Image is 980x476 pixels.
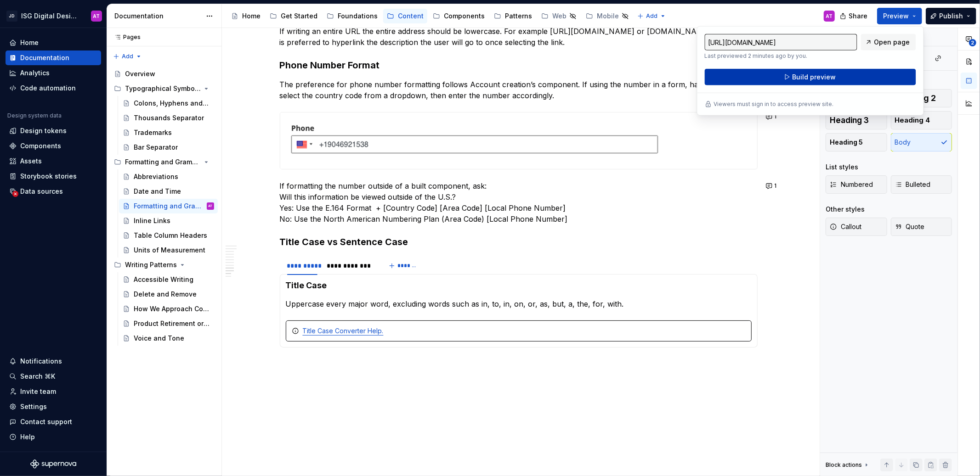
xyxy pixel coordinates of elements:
[20,141,61,151] div: Components
[552,11,566,21] div: Web
[705,69,916,85] button: Build preview
[125,69,155,78] div: Overview
[826,12,833,20] div: AT
[134,334,184,343] div: Voice and Tone
[110,258,218,272] div: Writing Patterns
[227,7,633,25] div: Page tree
[830,138,863,147] span: Heading 5
[20,126,67,135] div: Design tokens
[939,11,963,21] span: Publish
[775,182,777,190] span: 1
[6,11,17,22] div: JD
[763,110,781,123] button: 1
[490,9,536,23] a: Patterns
[877,8,922,24] button: Preview
[119,287,218,302] a: Delete and Remove
[505,11,532,21] div: Patterns
[21,11,80,21] div: ISG Digital Design System
[20,357,62,366] div: Notifications
[119,272,218,287] a: Accessible Writing
[6,154,101,168] a: Assets
[646,12,657,20] span: Add
[398,11,424,21] div: Content
[110,67,218,81] a: Overview
[830,116,869,125] span: Heading 3
[826,205,865,214] div: Other styles
[119,213,218,228] a: Inline Links
[826,461,862,469] div: Block actions
[110,155,218,169] div: Formatting and Grammar
[6,35,101,50] a: Home
[20,84,76,93] div: Code automation
[119,140,218,155] a: Bar Separator
[582,9,633,23] a: Mobile
[110,67,218,346] div: Page tree
[286,298,752,309] p: Uppercase every major word, excluding words such as in, to, in, on, or, as, but, a, the, for, with.
[93,12,100,20] div: AT
[280,59,758,72] h3: Phone Number Format
[209,202,213,211] div: AT
[830,180,873,189] span: Numbered
[114,11,201,21] div: Documentation
[6,384,101,399] a: Invite team
[6,414,101,429] button: Contact support
[286,280,752,291] h4: Title Case
[6,354,101,369] button: Notifications
[242,11,261,21] div: Home
[849,11,867,21] span: Share
[227,9,264,23] a: Home
[6,139,101,153] a: Components
[20,372,55,381] div: Search ⌘K
[20,187,63,196] div: Data sources
[926,8,976,24] button: Publish
[20,417,72,426] div: Contact support
[895,222,925,231] span: Quote
[383,9,427,23] a: Content
[280,180,758,224] p: If formatting the number outside of a built component, ask: Will this information be viewed outsi...
[122,53,133,60] span: Add
[826,111,887,129] button: Heading 3
[134,319,210,328] div: Product Retirement or Transition
[826,133,887,151] button: Heading 5
[134,113,204,123] div: Thousands Separator
[119,199,218,213] a: Formatting and GrammarAT
[119,228,218,243] a: Table Column Headers
[110,50,145,63] button: Add
[891,111,952,129] button: Heading 4
[280,112,668,169] img: b46e8cbf-305d-41c9-80f8-a8ba5f4cf21e.png
[7,112,62,119] div: Design system data
[597,11,619,21] div: Mobile
[826,162,858,172] div: List styles
[826,218,887,236] button: Callout
[134,304,210,314] div: How We Approach Content
[20,38,39,47] div: Home
[830,222,861,231] span: Callout
[280,235,758,248] h3: Title Case vs Sentence Case
[119,302,218,316] a: How We Approach Content
[20,402,47,411] div: Settings
[134,246,205,255] div: Units of Measurement
[6,123,101,138] a: Design tokens
[6,430,101,444] button: Help
[134,216,170,225] div: Inline Links
[110,34,141,41] div: Pages
[775,113,777,120] span: 1
[538,9,580,23] a: Web
[835,8,873,24] button: Share
[826,459,870,471] div: Block actions
[891,218,952,236] button: Quote
[280,26,758,48] p: If writing an entire URL the entire address should be lowercase. For example [URL][DOMAIN_NAME] o...
[891,175,952,194] button: Bulleted
[895,116,930,125] span: Heading 4
[6,81,101,95] a: Code automation
[792,73,836,82] span: Build preview
[134,231,207,240] div: Table Column Headers
[119,316,218,331] a: Product Retirement or Transition
[134,202,205,211] div: Formatting and Grammar
[2,6,105,26] button: JDISG Digital Design SystemAT
[119,96,218,111] a: Colons, Hyphens and Dashes
[303,327,384,335] a: Title Case Converter Help.
[125,84,201,93] div: Typographical Symbols and Punctuation
[119,184,218,199] a: Date and Time
[134,275,193,284] div: Accessible Writing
